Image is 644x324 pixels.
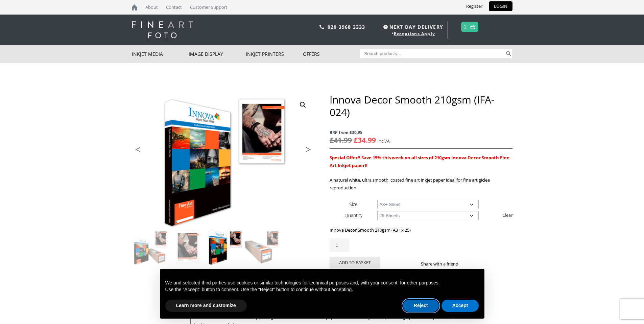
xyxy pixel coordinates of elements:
span: £ [354,135,358,145]
img: phone.svg [319,25,324,29]
span: Special Offer!! Save 15% this week on all sizes of 210gsm Innova Decor Smooth Fine Art Inkjet pap... [330,155,509,168]
p: We and selected third parties use cookies or similar technologies for technical purposes and, wit... [165,280,479,286]
label: Size [349,201,358,207]
button: Learn more and customize [165,300,247,312]
h1: Innova Decor Smooth 210gsm (IFA-024) [330,93,512,118]
input: Product quantity [330,238,349,252]
p: Innova Decor Smooth 210gsm (A3+ x 25) [330,226,512,234]
span: RRP from £30.95 [330,129,512,136]
input: Search products… [360,49,505,58]
img: Innova Decor Smooth 210gsm (IFA-024) - Image 4 [244,229,280,265]
bdi: 41.99 [330,135,352,145]
button: Accept [442,300,479,312]
img: twitter sharing button [475,261,480,267]
p: Use the “Accept” button to consent. Use the “Reject” button to continue without accepting. [165,286,479,293]
a: Offers [303,45,360,63]
bdi: 34.99 [354,135,376,145]
img: email sharing button [483,261,488,267]
span: £ [330,135,334,145]
a: Image Display [189,45,246,63]
a: Inkjet Printers [246,45,303,63]
a: Inkjet Media [132,45,189,63]
img: logo-white.svg [132,21,193,38]
img: facebook sharing button [467,261,472,267]
a: LOGIN [489,1,512,11]
img: Innova Decor Smooth 210gsm (IFA-024) - Image 3 [207,229,243,265]
p: A natural white, ultra smooth, coated fine art inkjet paper ideal for fine art giclee reproduction [330,176,512,192]
img: Innova Decor Smooth 210gsm (IFA-024) - Image 2 [169,229,206,265]
button: Search [505,49,512,58]
a: Clear options [502,210,512,221]
img: time.svg [383,25,388,29]
a: Exceptions Apply [394,31,435,37]
img: Innova Decor Smooth 210gsm (IFA-024) [132,229,169,265]
a: 0 [463,22,467,32]
label: Quantity [344,212,362,218]
a: View full-screen image gallery [297,99,309,111]
img: basket.svg [470,25,475,29]
button: Reject [403,300,439,312]
p: Share with a friend [421,260,467,268]
a: 020 3968 3333 [328,24,365,30]
span: NEXT DAY DELIVERY [382,23,443,31]
a: Register [461,1,487,11]
button: Add to basket [330,257,380,269]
